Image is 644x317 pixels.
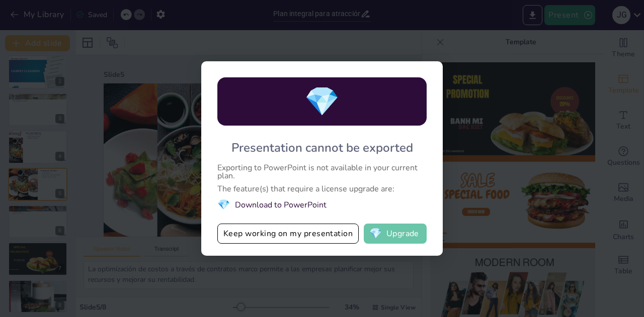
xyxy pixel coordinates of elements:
[217,198,427,212] li: Download to PowerPoint
[217,224,359,244] button: Keep working on my presentation
[217,164,427,180] div: Exporting to PowerPoint is not available in your current plan.
[231,140,413,156] div: Presentation cannot be exported
[364,224,427,244] button: diamondUpgrade
[217,185,427,193] div: The feature(s) that require a license upgrade are:
[369,229,382,239] span: diamond
[304,82,340,121] span: diamond
[217,198,230,212] span: diamond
